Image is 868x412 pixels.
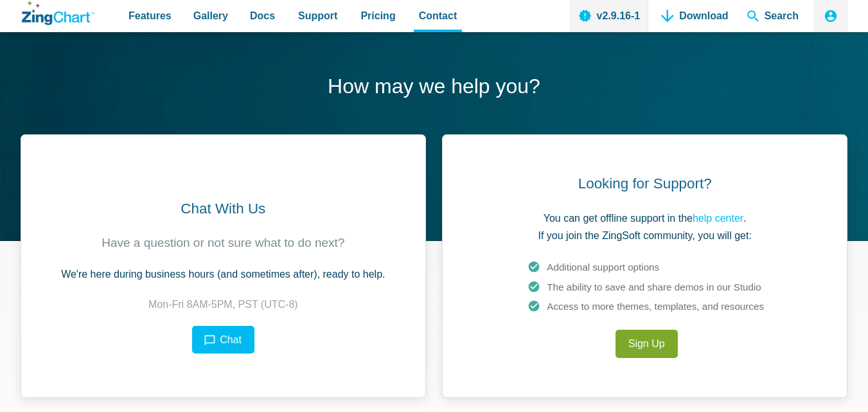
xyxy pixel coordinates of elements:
[693,213,743,224] a: help center
[538,210,752,244] p: You can get offline support in the . If you join the ZingSoft community, you will get:
[193,7,228,24] span: Gallery
[578,174,712,193] h2: Looking for Support?
[22,1,94,25] a: ZingChart Logo. Click to return to the homepage
[21,73,847,102] h1: How may we help you?
[102,234,344,253] p: Have a question or not sure what to do next?
[220,334,242,345] span: Chat
[419,7,457,24] span: Contact
[61,265,385,283] p: We're here during business hours (and sometimes after), ready to help.
[298,7,337,24] span: Support
[148,296,298,313] p: Mon-Fri 8AM-5PM, PST (UTC-8)
[360,7,395,24] span: Pricing
[181,199,265,218] h2: Chat With Us
[547,282,761,292] span: The ability to save and share demos in our Studio
[628,335,665,352] span: Sign Up
[616,330,678,357] a: Sign Up
[547,262,659,273] span: Additional support options
[128,7,172,24] span: Features
[547,301,764,312] span: Access to more themes, templates, and resources
[250,7,275,24] span: Docs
